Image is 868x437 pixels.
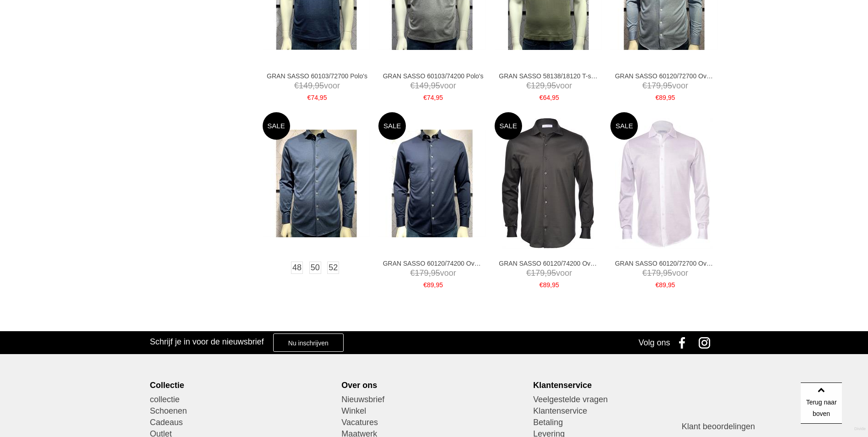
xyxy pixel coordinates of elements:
span: voor [615,268,716,279]
span: , [666,94,668,101]
span: 95 [663,81,672,90]
span: € [656,94,659,101]
span: 95 [663,268,672,278]
span: 95 [547,81,556,90]
span: voor [615,80,716,92]
span: € [539,94,543,101]
span: , [429,268,431,278]
a: Betaling [533,417,718,428]
a: GRAN SASSO 60120/72700 Overhemden [615,72,716,80]
a: Facebook [673,331,695,354]
img: GRAN SASSO 60120/74200 Overhemden [263,130,370,237]
span: 95 [436,281,443,289]
span: 89 [659,94,666,101]
a: GRAN SASSO 60120/74200 Overhemden [499,259,599,268]
a: Divide [854,423,866,435]
span: 95 [668,94,675,101]
div: Klantenservice [533,380,718,390]
h3: Klant beoordelingen [682,421,776,432]
a: collectie [150,394,334,405]
span: 64 [543,94,550,101]
a: Klantenservice [533,405,718,417]
a: Nieuwsbrief [341,394,526,405]
span: , [550,94,552,101]
span: € [423,281,427,289]
span: voor [499,80,599,92]
img: GRAN SASSO 60120/74200 Overhemden [502,118,594,249]
span: 179 [647,268,661,278]
h3: Schrijf je in voor de nieuwsbrief [150,337,264,347]
span: 95 [552,94,559,101]
span: voor [383,268,484,279]
span: 179 [531,268,545,278]
span: voor [383,80,484,92]
span: , [661,268,663,278]
span: 95 [320,94,327,101]
span: 95 [431,268,440,278]
span: , [434,94,436,101]
span: € [410,81,415,90]
span: 95 [547,268,556,278]
span: , [434,281,436,289]
span: , [313,81,315,90]
a: Terug naar boven [801,382,842,424]
span: 89 [543,281,550,289]
a: Schoenen [150,405,334,417]
span: 74 [427,94,434,101]
a: GRAN SASSO 60120/74200 Overhemden [383,259,484,268]
a: Vacatures [341,417,526,428]
span: 149 [415,81,429,90]
a: GRAN SASSO 60120/72700 Overhemden [615,259,716,268]
span: € [539,281,543,289]
span: 95 [552,281,559,289]
span: 74 [311,94,318,101]
div: Collectie [150,380,334,390]
div: Volg ons [638,331,670,354]
span: 129 [531,81,545,90]
a: 52 [327,262,339,274]
span: 95 [315,81,324,90]
span: € [656,281,659,289]
span: € [423,94,427,101]
a: Instagram [695,331,718,354]
span: € [410,268,415,278]
span: 95 [436,94,443,101]
span: 95 [431,81,440,90]
span: 149 [299,81,313,90]
span: , [545,81,547,90]
img: GRAN SASSO 60120/72700 Overhemden [615,118,713,249]
span: 95 [668,281,675,289]
span: € [642,81,647,90]
span: voor [267,80,367,92]
span: € [307,94,311,101]
span: , [318,94,320,101]
span: 89 [427,281,434,289]
img: GRAN SASSO 60120/74200 Overhemden [378,130,486,237]
a: Nu inschrijven [273,333,344,352]
span: € [526,81,531,90]
a: Winkel [341,405,526,417]
span: , [550,281,552,289]
a: Veelgestelde vragen [533,394,718,405]
span: , [545,268,547,278]
span: € [294,81,299,90]
div: Over ons [341,380,526,390]
a: 50 [309,262,321,274]
a: GRAN SASSO 58138/18120 T-shirts [499,72,599,80]
a: GRAN SASSO 60103/74200 Polo's [383,72,484,80]
a: 48 [291,262,303,274]
span: , [429,81,431,90]
span: 179 [647,81,661,90]
span: 179 [415,268,429,278]
a: GRAN SASSO 60103/72700 Polo's [267,72,367,80]
a: Cadeaus [150,417,334,428]
span: 89 [659,281,666,289]
span: , [666,281,668,289]
span: € [642,268,647,278]
span: , [661,81,663,90]
span: voor [499,268,599,279]
span: € [526,268,531,278]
